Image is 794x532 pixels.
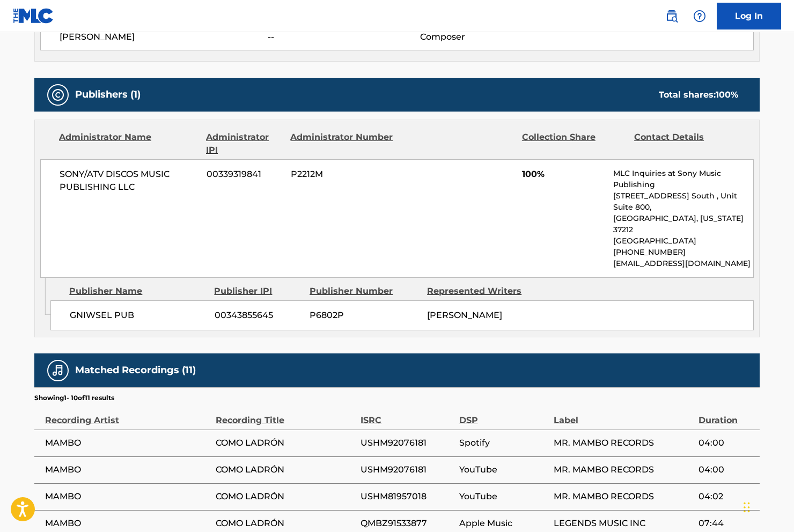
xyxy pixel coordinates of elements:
[13,8,54,24] img: MLC Logo
[69,285,206,298] div: Publisher Name
[45,490,210,503] span: MAMBO
[290,131,394,157] div: Administrator Number
[659,88,738,101] div: Total shares:
[361,490,453,503] span: USHM81957018
[427,310,502,320] span: [PERSON_NAME]
[207,168,283,181] span: 00339319841
[554,463,693,476] span: MR. MAMBO RECORDS
[613,235,753,247] p: [GEOGRAPHIC_DATA]
[693,10,706,23] img: help
[70,309,207,322] span: GNIWSEL PUB
[699,437,754,449] span: 04:00
[699,463,754,476] span: 04:00
[634,131,738,157] div: Contact Details
[613,213,753,235] p: [GEOGRAPHIC_DATA], [US_STATE] 37212
[427,285,536,298] div: Represented Writers
[420,31,559,43] span: Composer
[34,393,114,403] p: Showing 1 - 10 of 11 results
[740,481,794,532] iframe: Chat Widget
[459,403,548,427] div: DSP
[744,491,750,523] div: Drag
[216,517,355,530] span: COMO LADRÓN
[60,168,198,194] span: SONY/ATV DISCOS MUSIC PUBLISHING LLC
[75,88,141,101] h5: Publishers (1)
[361,403,453,427] div: ISRC
[75,364,196,376] h5: Matched Recordings (11)
[554,490,693,503] span: MR. MAMBO RECORDS
[459,517,548,530] span: Apple Music
[291,168,395,181] span: P2212M
[216,490,355,503] span: COMO LADRÓN
[689,5,710,27] div: Help
[716,90,738,100] span: 100 %
[665,10,678,23] img: search
[361,517,453,530] span: QMBZ91533877
[59,131,198,157] div: Administrator Name
[459,490,548,503] span: YouTube
[216,437,355,449] span: COMO LADRÓN
[459,463,548,476] span: YouTube
[661,5,682,27] a: Public Search
[52,364,64,377] img: Matched Recordings
[216,463,355,476] span: COMO LADRÓN
[216,403,355,427] div: Recording Title
[45,517,210,530] span: MAMBO
[268,31,420,43] span: --
[699,403,754,427] div: Duration
[522,131,626,157] div: Collection Share
[45,463,210,476] span: MAMBO
[613,247,753,258] p: [PHONE_NUMBER]
[613,168,753,190] p: MLC Inquiries at Sony Music Publishing
[613,190,753,213] p: [STREET_ADDRESS] South , Unit Suite 800,
[310,309,419,322] span: P6802P
[361,463,453,476] span: USHM92076181
[459,437,548,449] span: Spotify
[45,403,210,427] div: Recording Artist
[554,517,693,530] span: LEGENDS MUSIC INC
[717,3,781,29] a: Log In
[310,285,419,298] div: Publisher Number
[699,517,754,530] span: 07:44
[45,437,210,449] span: MAMBO
[554,437,693,449] span: MR. MAMBO RECORDS
[214,285,302,298] div: Publisher IPI
[60,31,268,43] span: [PERSON_NAME]
[699,490,754,503] span: 04:02
[361,437,453,449] span: USHM92076181
[52,88,64,101] img: Publishers
[613,258,753,269] p: [EMAIL_ADDRESS][DOMAIN_NAME]
[215,309,302,322] span: 00343855645
[554,403,693,427] div: Label
[206,131,282,157] div: Administrator IPI
[522,168,605,181] span: 100%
